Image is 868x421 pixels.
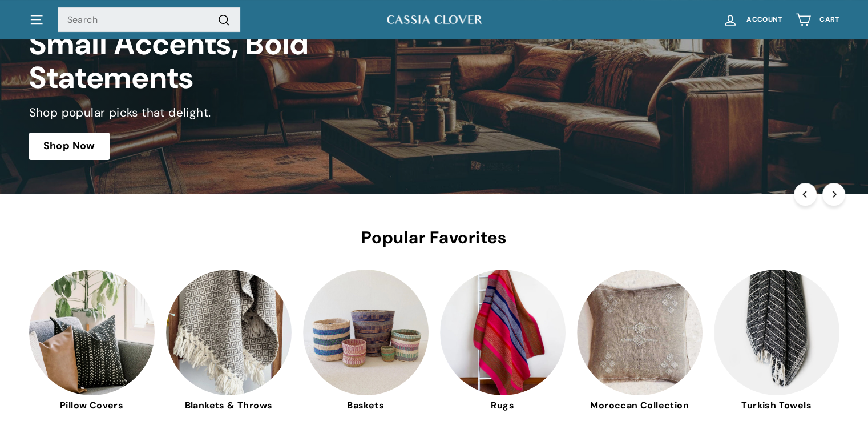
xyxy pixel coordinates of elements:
a: Blankets & Throws [166,270,292,413]
span: Account [746,16,782,23]
button: Previous [794,183,817,206]
h2: Popular Favorites [29,228,839,247]
span: Cart [819,16,839,23]
a: Rugs [440,270,566,413]
span: Rugs [440,398,566,413]
a: Turkish Towels [714,270,839,413]
a: Baskets [303,270,429,413]
span: Moroccan Collection [577,398,703,413]
a: Cart [789,3,846,37]
span: Baskets [303,398,429,413]
button: Next [822,183,845,206]
span: Turkish Towels [714,398,839,413]
a: Moroccan Collection [577,270,703,413]
span: Pillow Covers [29,398,155,413]
span: Blankets & Throws [166,398,292,413]
a: Pillow Covers [29,270,155,413]
a: Account [716,3,789,37]
input: Search [58,7,240,33]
